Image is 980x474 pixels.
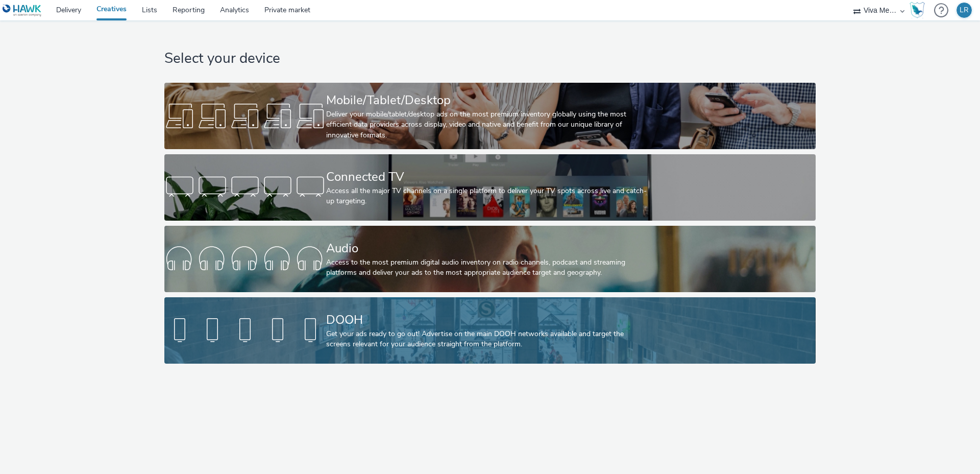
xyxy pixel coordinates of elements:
a: Connected TVAccess all the major TV channels on a single platform to deliver your TV spots across... [164,154,815,221]
a: Mobile/Tablet/DesktopDeliver your mobile/tablet/desktop ads on the most premium inventory globall... [164,83,815,149]
a: DOOHGet your ads ready to go out! Advertise on the main DOOH networks available and target the sc... [164,297,815,364]
img: undefined Logo [3,4,42,17]
img: Hawk Academy [910,2,925,18]
a: Hawk Academy [910,2,929,18]
div: Get your ads ready to go out! Advertise on the main DOOH networks available and target the screen... [326,329,650,350]
div: Mobile/Tablet/Desktop [326,91,650,109]
div: Connected TV [326,168,650,186]
div: Audio [326,240,650,257]
a: AudioAccess to the most premium digital audio inventory on radio channels, podcast and streaming ... [164,226,815,292]
div: Access to the most premium digital audio inventory on radio channels, podcast and streaming platf... [326,257,650,278]
h1: Select your device [164,49,815,68]
div: LR [960,3,969,18]
div: Deliver your mobile/tablet/desktop ads on the most premium inventory globally using the most effi... [326,109,650,140]
div: Access all the major TV channels on a single platform to deliver your TV spots across live and ca... [326,186,650,207]
div: DOOH [326,311,650,329]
